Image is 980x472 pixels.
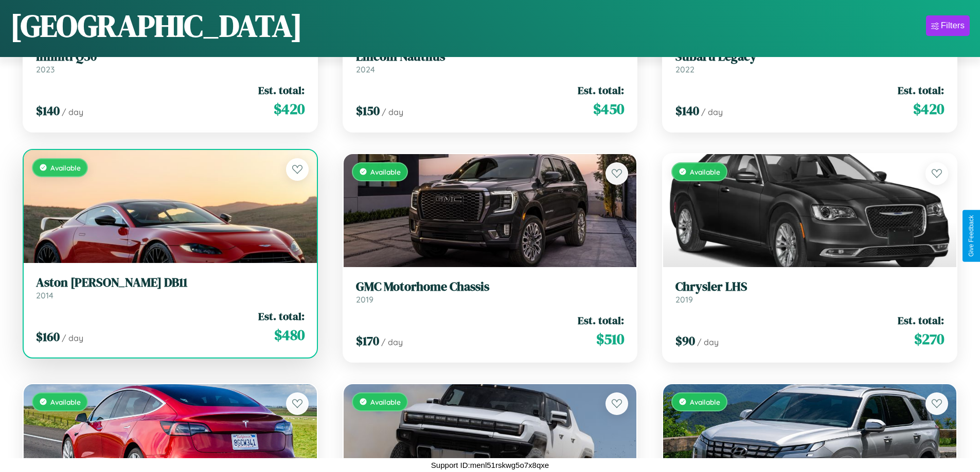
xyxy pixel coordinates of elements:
span: / day [381,337,403,347]
span: $ 170 [356,332,379,349]
a: Subaru Legacy2022 [675,49,944,74]
a: GMC Motorhome Chassis2019 [356,279,625,305]
span: $ 140 [36,102,60,119]
span: / day [62,333,83,343]
span: / day [697,337,719,347]
span: 2014 [36,290,54,300]
span: Est. total: [258,309,305,324]
span: Available [690,398,720,406]
span: $ 480 [274,325,305,345]
button: Filters [926,15,970,36]
span: Est. total: [898,83,944,98]
h3: GMC Motorhome Chassis [356,279,625,294]
span: / day [62,107,83,117]
span: / day [382,107,403,117]
span: Available [370,398,401,406]
span: 2024 [356,64,375,74]
span: $ 150 [356,102,380,119]
a: Aston [PERSON_NAME] DB112014 [36,275,305,300]
div: Give Feedback [968,215,975,257]
span: $ 420 [913,99,944,119]
span: 2022 [675,64,694,74]
span: $ 160 [36,328,60,345]
h3: Lincoln Nautilus [356,49,625,64]
span: Est. total: [578,83,624,98]
span: 2019 [356,294,373,305]
span: 2023 [36,64,55,74]
a: Infiniti Q502023 [36,49,305,74]
h3: Infiniti Q50 [36,49,305,64]
a: Chrysler LHS2019 [675,279,944,305]
span: $ 140 [675,102,699,119]
h3: Subaru Legacy [675,49,944,64]
span: $ 90 [675,332,695,349]
h3: Chrysler LHS [675,279,944,294]
span: $ 270 [914,329,944,349]
p: Support ID: menl51rskwg5o7x8qxe [431,458,549,472]
h3: Aston [PERSON_NAME] DB11 [36,275,305,290]
span: 2019 [675,294,693,305]
span: $ 510 [596,329,624,349]
h1: [GEOGRAPHIC_DATA] [10,5,302,47]
span: Available [370,167,401,176]
span: Available [690,167,720,176]
span: Available [50,398,81,406]
div: Filters [941,21,965,31]
span: $ 420 [274,99,305,119]
span: Est. total: [578,313,624,328]
span: Est. total: [258,83,305,98]
span: $ 450 [593,99,624,119]
span: Available [50,163,81,172]
a: Lincoln Nautilus2024 [356,49,625,74]
span: / day [701,107,723,117]
span: Est. total: [898,313,944,328]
